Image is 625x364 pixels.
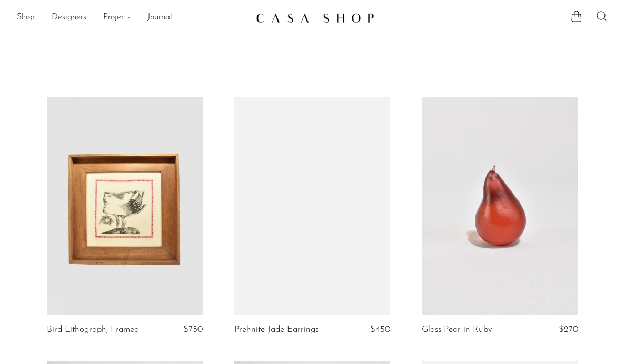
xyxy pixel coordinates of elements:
[17,11,35,25] a: Shop
[559,325,578,334] span: $270
[47,325,139,335] a: Bird Lithograph, Framed
[370,325,390,334] span: $450
[147,11,172,25] a: Journal
[17,9,247,27] ul: NEW HEADER MENU
[52,11,86,25] a: Designers
[422,325,492,335] a: Glass Pear in Ruby
[17,9,247,27] nav: Desktop navigation
[234,325,319,335] a: Prehnite Jade Earrings
[103,11,131,25] a: Projects
[183,325,203,334] span: $750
